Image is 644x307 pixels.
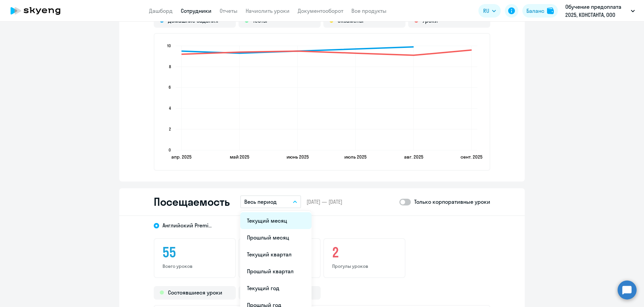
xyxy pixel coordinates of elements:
[414,198,490,206] p: Только корпоративные уроки
[240,195,301,208] button: Весь период
[547,7,554,14] img: balance
[149,7,173,14] a: Дашборд
[246,7,290,14] a: Начислить уроки
[220,7,238,14] a: Отчеты
[239,286,321,300] div: Прогулы
[154,286,236,300] div: Состоявшиеся уроки
[171,154,192,160] text: апр. 2025
[169,85,171,90] text: 6
[404,154,423,160] text: авг. 2025
[478,4,501,18] button: RU
[526,7,544,15] div: Баланс
[167,43,171,48] text: 10
[562,3,638,19] button: Обучение предоплата 2025, КОНСТАНТА, ООО
[181,7,212,14] a: Сотрудники
[483,7,489,15] span: RU
[169,147,171,152] text: 0
[332,263,397,269] p: Прогулы уроков
[154,195,229,208] h2: Посещаемость
[169,127,171,132] text: 2
[163,244,227,260] h3: 55
[230,154,249,160] text: май 2025
[522,4,558,18] button: Балансbalance
[332,244,397,260] h3: 2
[169,64,171,69] text: 8
[306,198,342,205] span: [DATE] — [DATE]
[244,198,277,206] p: Весь период
[565,3,628,19] p: Обучение предоплата 2025, КОНСТАНТА, ООО
[287,154,309,160] text: июнь 2025
[163,263,227,269] p: Всего уроков
[298,7,343,14] a: Документооборот
[344,154,367,160] text: июль 2025
[461,154,482,160] text: сент. 2025
[169,106,171,111] text: 4
[351,7,387,14] a: Все продукты
[163,222,213,229] span: Английский Premium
